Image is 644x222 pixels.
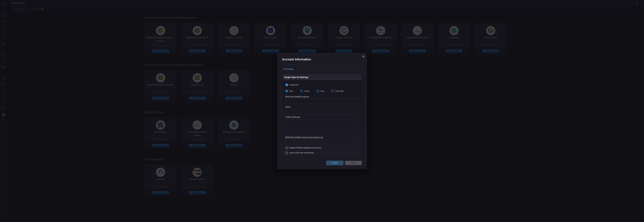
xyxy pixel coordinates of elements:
[304,90,309,93] span: Auth0
[335,90,344,93] span: Other SSO
[289,90,293,93] span: Okta
[285,96,359,98] div: [PERSON_NAME] Endpoint
[289,84,298,86] span: Enable SSO
[285,136,359,139] div: [PERSON_NAME] AuthnContext (Optional)
[285,116,359,118] div: X.509 Certificate
[285,106,359,108] div: Issuer
[326,161,343,165] button: Cancel
[284,76,308,79] h3: Single Sign On Settings
[321,90,324,93] span: Ping
[289,147,321,149] span: Disable [PERSON_NAME] AuthnContext
[289,151,314,154] span: Just-in-Time User Provisioning
[282,57,362,65] h2: Account Information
